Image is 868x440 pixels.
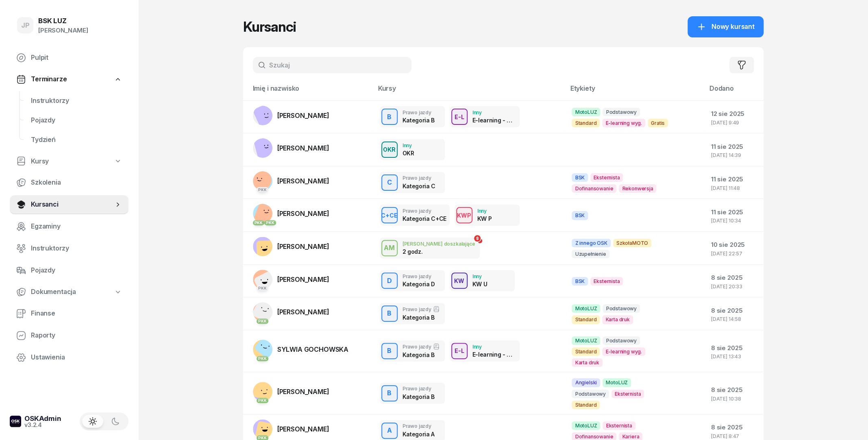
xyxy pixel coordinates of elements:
[711,272,757,283] div: 8 sie 2025
[38,17,88,24] div: BSK LUZ
[381,385,398,401] button: B
[451,276,468,286] div: KW
[31,135,122,145] span: Tydzień
[611,390,644,398] span: Eksternista
[572,277,588,285] span: BSK
[31,352,122,363] span: Ustawienia
[31,221,122,232] span: Egzaminy
[384,176,395,190] div: C
[384,274,395,288] div: D
[402,150,414,157] div: OKR
[572,421,600,430] span: MotoLUZ
[648,119,668,127] span: Gratis
[24,111,128,130] a: Pojazdy
[31,96,122,106] span: Instruktorzy
[477,215,492,222] div: KW P
[572,211,588,220] span: BSK
[31,243,122,254] span: Instruktorzy
[472,344,515,349] div: Inny
[572,239,610,247] span: Z innego OSK
[381,207,398,223] button: C+CE
[380,144,399,155] div: OKR
[451,112,468,122] div: E-L
[253,270,329,289] a: PKK[PERSON_NAME]
[711,207,757,218] div: 11 sie 2025
[381,109,398,125] button: B
[711,152,757,158] div: [DATE] 14:39
[711,354,757,359] div: [DATE] 13:43
[10,326,128,345] a: Raporty
[277,242,329,250] span: [PERSON_NAME]
[253,419,329,439] a: PKK[PERSON_NAME]
[277,308,329,316] span: [PERSON_NAME]
[31,52,122,63] span: Pulpit
[603,304,640,313] span: Podstawowy
[603,336,640,345] span: Podstawowy
[711,109,757,119] div: 12 sie 2025
[619,184,656,193] span: Rekonwersja
[572,184,616,193] span: Dofinansowanie
[381,174,398,191] button: C
[381,423,398,439] button: A
[10,48,128,68] a: Pulpit
[572,173,588,182] span: BSK
[602,315,633,324] span: Karta druk
[687,16,763,37] a: Nowy kursant
[711,22,754,32] span: Nowy kursant
[277,275,329,283] span: [PERSON_NAME]
[402,208,445,213] div: Prawo jazdy
[10,217,128,236] a: Egzaminy
[10,416,21,427] img: logo-xs-dark@2x.png
[253,106,329,125] a: [PERSON_NAME]
[472,117,515,124] div: E-learning - 90 dni
[243,83,373,100] th: Imię i nazwisko
[257,285,268,291] div: PKK
[378,210,401,220] div: C+CE
[402,343,439,350] div: Prawo jazdy
[402,175,435,181] div: Prawo jazdy
[451,343,468,359] button: E-L
[402,306,439,312] div: Prawo jazdy
[572,401,600,409] span: Standard
[24,422,61,428] div: v3.2.4
[21,22,30,29] span: JP
[402,351,439,358] div: Kategoria B
[572,108,600,116] span: MotoLUZ
[31,265,122,276] span: Pojazdy
[456,207,472,223] button: KWP
[253,204,329,223] a: PKKPKK[PERSON_NAME]
[253,302,329,322] a: PKK[PERSON_NAME]
[572,358,602,367] span: Karta druk
[711,142,757,152] div: 11 sie 2025
[373,83,566,100] th: Kursy
[402,274,435,279] div: Prawo jazdy
[454,210,474,220] div: KWP
[381,240,398,256] button: AM
[711,218,757,223] div: [DATE] 10:34
[10,152,128,171] a: Kursy
[10,173,128,192] a: Szkolenia
[38,25,88,36] div: [PERSON_NAME]
[24,91,128,111] a: Instruktorzy
[31,156,49,167] span: Kursy
[10,283,128,301] a: Dokumentacja
[10,304,128,323] a: Finanse
[384,386,395,400] div: B
[277,388,329,396] span: [PERSON_NAME]
[705,83,764,100] th: Dodano
[277,111,329,120] span: [PERSON_NAME]
[572,336,600,345] span: MotoLUZ
[253,57,411,73] input: Szukaj
[451,346,468,356] div: E-L
[277,209,329,218] span: [PERSON_NAME]
[603,421,635,430] span: Eksternista
[257,187,268,192] div: PKK
[10,348,128,367] a: Ustawienia
[384,424,395,438] div: A
[402,143,414,148] div: Inny
[711,251,757,256] div: [DATE] 22:57
[381,305,398,322] button: B
[10,239,128,258] a: Instruktorzy
[10,195,128,214] a: Kursanci
[277,177,329,185] span: [PERSON_NAME]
